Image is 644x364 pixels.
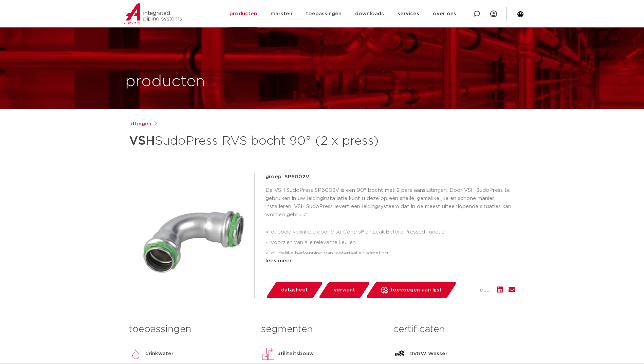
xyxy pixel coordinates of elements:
li: duidelijke herkenning van materiaal en afmeting [271,248,515,259]
p: utiliteitsbouw [277,350,314,358]
h1: producten [125,71,205,93]
span: datasheet [281,285,308,296]
p: DVGW Wasser [409,350,447,358]
h3: toepassingen [129,323,251,336]
h3: segmenten [261,323,383,336]
li: voorzien van alle relevante keuren [271,237,515,248]
h1: SudoPress RVS bocht 90° (2 x press) [129,131,384,151]
img: drinkwater [129,347,143,361]
h3: certificaten [393,323,515,336]
span: deel: [480,286,492,294]
img: DVGW Wasser [393,347,407,361]
span: toevoegen aan lijst [390,285,442,296]
p: drinkwater [145,350,173,358]
a: verwant [318,282,370,298]
div: lees meer [265,257,515,265]
li: dubbele veiligheid door Visu-Control® en Leak Before Pressed-functie [271,227,515,238]
p: groep: SP6002V [265,173,515,181]
img: utiliteitsbouw [261,347,275,361]
p: De VSH SudoPress SP6002V is een 90° bocht met 2 pers aansluitingen. Door VSH SudoPress te gebruik... [265,186,515,219]
img: Product Image for VSH SudoPress RVS bocht 90° (2 x press) [129,173,254,298]
strong: VSH [129,135,155,147]
a: datasheet [265,282,323,298]
a: fittingen [129,120,151,128]
span: verwant [334,285,355,296]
